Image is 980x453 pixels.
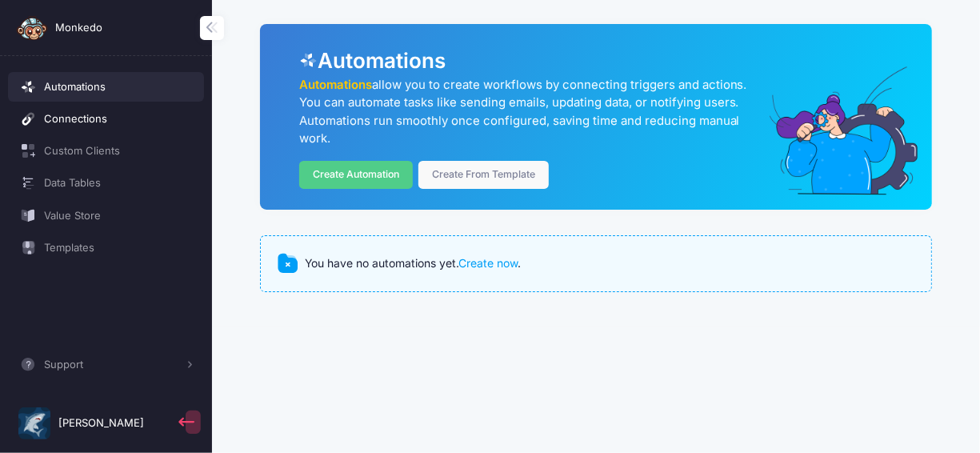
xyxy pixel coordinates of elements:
[56,20,103,36] span: Monkedo
[44,357,182,373] span: Support
[44,111,194,127] span: Connections
[8,137,205,166] a: Custom Clients
[8,104,205,133] a: Connections
[8,401,175,447] a: [PERSON_NAME]
[299,76,765,148] p: allow you to create workflows by connecting triggers and actions. You can automate tasks like sen...
[418,161,550,189] a: Create From Template
[16,12,48,44] img: monkedo-logo-dark.png
[44,240,194,256] span: Templates
[44,175,194,191] span: Data Tables
[305,255,521,272] span: You have no automations yet. .
[8,72,205,101] a: Automations
[299,78,372,92] a: Automations
[458,256,518,270] a: Create now
[8,201,205,230] a: Value Store
[44,208,194,224] span: Value Store
[18,407,50,439] img: profile
[299,161,414,189] a: Create Automation
[299,45,909,76] div: Automations
[8,169,205,198] a: Data Tables
[44,79,194,95] span: Automations
[8,351,205,379] button: Support
[58,415,144,431] span: [PERSON_NAME]
[44,143,194,159] span: Custom Clients
[16,12,103,44] a: Monkedo
[8,233,205,262] a: Templates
